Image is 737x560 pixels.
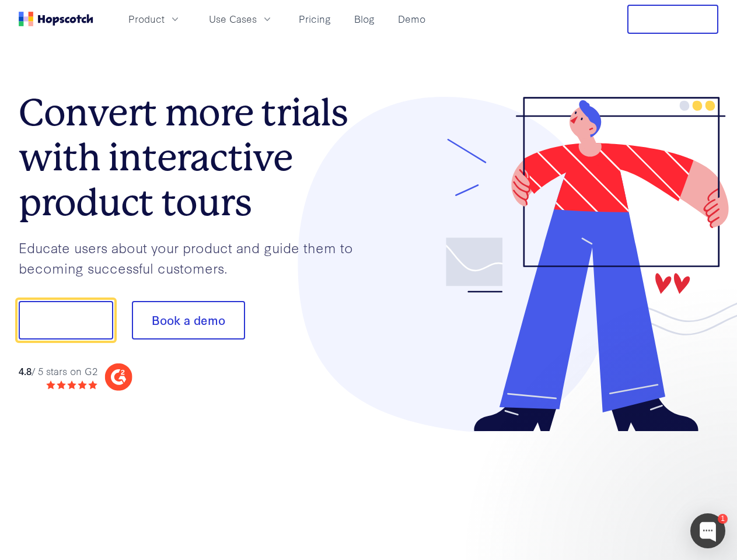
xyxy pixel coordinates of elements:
span: Use Cases [209,12,257,26]
a: Pricing [294,9,336,29]
div: 1 [718,514,728,524]
p: Educate users about your product and guide them to becoming successful customers. [19,237,369,278]
a: Blog [350,9,379,29]
div: / 5 stars on G2 [19,364,97,379]
strong: 4.8 [19,364,32,377]
button: Product [121,9,188,29]
button: Free Trial [627,5,718,34]
span: Product [128,12,165,26]
h1: Convert more trials with interactive product tours [19,90,369,225]
button: Book a demo [132,301,245,339]
button: Use Cases [202,9,280,29]
a: Demo [393,9,430,29]
button: Show me! [19,301,113,339]
a: Home [19,12,93,26]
